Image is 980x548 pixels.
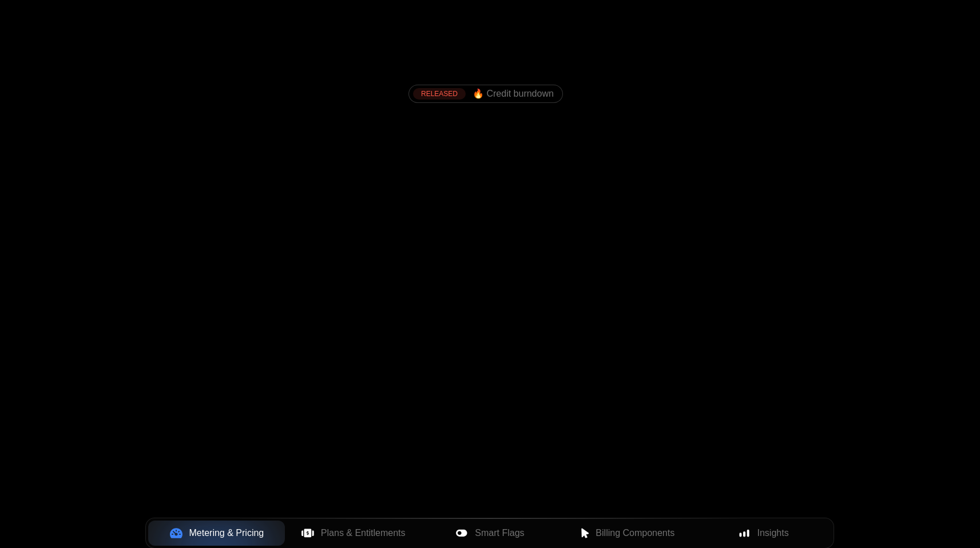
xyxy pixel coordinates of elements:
[189,526,264,540] span: Metering & Pricing
[148,521,285,546] button: Metering & Pricing
[757,526,789,540] span: Insights
[285,521,422,546] button: Plans & Entitlements
[413,88,466,100] div: RELEASED
[473,89,554,99] span: 🔥 Credit burndown
[558,521,695,546] button: Billing Components
[321,526,406,540] span: Plans & Entitlements
[475,526,524,540] span: Smart Flags
[695,521,832,546] button: Insights
[422,521,558,546] button: Smart Flags
[413,88,554,100] a: [object Object],[object Object]
[596,526,675,540] span: Billing Components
